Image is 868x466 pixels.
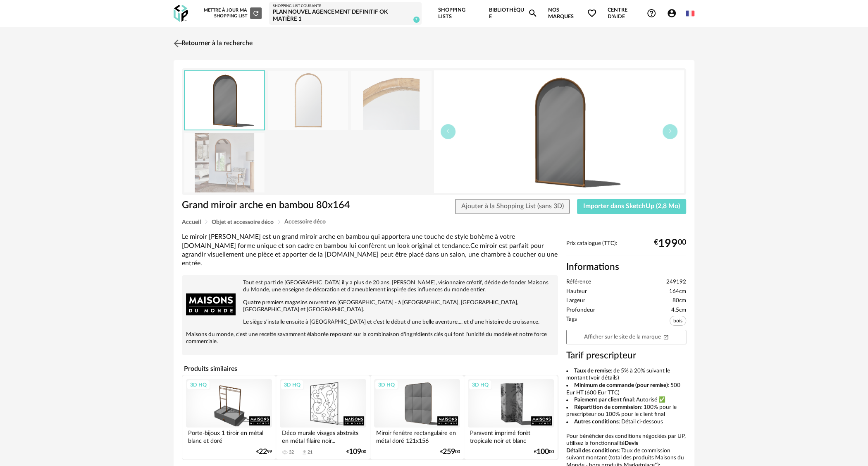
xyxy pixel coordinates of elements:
div: € 00 [534,449,554,455]
img: brand logo [186,279,236,329]
span: Centre d'aideHelp Circle Outline icon [608,7,656,20]
div: € 00 [440,449,460,455]
div: Prix catalogue (TTC): [566,240,686,255]
li: : 100% pour le prescripteur ou 100% pour le client final [566,404,686,418]
div: Porte-bijoux 1 tiroir en métal blanc et doré [186,428,272,444]
span: 22 [259,449,267,455]
a: 3D HQ Déco murale visages abstraits en métal filaire noir... 32 Download icon 21 €10900 [276,375,370,459]
h1: Grand miroir arche en bambou 80x164 [182,199,387,212]
img: thumbnail.png [434,70,684,193]
span: Accueil [182,219,201,225]
h2: Informations [566,261,686,273]
img: OXP [174,5,188,22]
span: Profondeur [566,307,595,314]
span: Référence [566,279,591,286]
span: Importer dans SketchUp (2,8 Mo) [583,203,680,209]
div: 3D HQ [186,380,210,390]
span: Hauteur [566,288,587,295]
div: Paravent imprimé forêt tropicale noir et blanc [468,428,554,444]
div: Mettre à jour ma Shopping List [202,7,262,19]
div: 3D HQ [468,380,492,390]
span: Help Circle Outline icon [646,8,656,18]
img: grand-miroir-arche-en-bambou-80x164-1000-6-35-249192_1.jpg [268,71,348,130]
div: Breadcrumb [182,219,686,225]
b: Minimum de commande (pour remise) [574,382,668,388]
span: Accessoire déco [284,219,326,225]
b: Autres conditions [574,419,619,425]
li: : de 5% à 20% suivant le montant (voir détails) [566,368,686,382]
h3: Tarif prescripteur [566,350,686,362]
a: Afficher sur le site de la marqueOpen In New icon [566,330,686,344]
span: Tags [566,316,577,328]
b: Taux de remise [574,368,611,374]
span: 100 [537,449,549,455]
b: Paiement par client final [574,397,634,403]
img: svg+xml;base64,PHN2ZyB3aWR0aD0iMjQiIGhlaWdodD0iMjQiIHZpZXdCb3g9IjAgMCAyNCAyNCIgZmlsbD0ibm9uZSIgeG... [172,37,184,49]
li: : Détail ci-dessous [566,418,686,426]
span: Account Circle icon [667,8,677,18]
img: thumbnail.png [185,71,264,130]
span: Account Circle icon [667,8,680,18]
div: 32 [289,449,294,455]
h4: Produits similaires [182,363,558,375]
img: grand-miroir-arche-en-bambou-80x164-1000-6-35-249192_2.jpg [184,133,265,192]
b: Détail des conditions [566,448,619,454]
a: 3D HQ Porte-bijoux 1 tiroir en métal blanc et doré €2299 [182,375,276,459]
span: bois [670,316,686,326]
div: Le miroir [PERSON_NAME] est un grand miroir arche en bambou qui apportera une touche de style boh... [182,233,558,268]
span: Magnify icon [528,8,538,18]
span: Open In New icon [663,334,669,339]
img: fr [686,9,694,18]
li: : Autorisé ✅ [566,396,686,404]
span: Download icon [301,449,308,455]
button: Ajouter à la Shopping List (sans 3D) [455,199,570,214]
span: 4.5cm [671,307,686,314]
p: Quatre premiers magasins ouvrent en [GEOGRAPHIC_DATA] - à [GEOGRAPHIC_DATA], [GEOGRAPHIC_DATA], [... [186,299,554,313]
span: Heart Outline icon [587,8,597,18]
div: Plan nouvel agencement definitif ok matière 1 [273,9,418,23]
span: 80cm [672,297,686,305]
a: Shopping List courante Plan nouvel agencement definitif ok matière 1 7 [273,4,418,23]
p: Le siège s'installe ensuite à [GEOGRAPHIC_DATA] et c'est le début d'une belle aventure.... et d'u... [186,319,554,326]
span: 109 [349,449,361,455]
button: Importer dans SketchUp (2,8 Mo) [577,199,686,214]
span: 249192 [666,279,686,286]
div: 3D HQ [280,380,304,390]
b: Devis [625,440,638,446]
p: Maisons du monde, c'est une recette savamment élaborée reposant sur la combinaison d'ingrédients ... [186,331,554,345]
a: 3D HQ Paravent imprimé forêt tropicale noir et blanc €10000 [464,375,558,459]
img: grand-miroir-arche-en-bambou-80x164-1000-6-35-249192_4.jpg [351,71,431,130]
div: Shopping List courante [273,4,418,9]
span: Largeur [566,297,585,305]
div: Miroir fenêtre rectangulaire en métal doré 121x156 [374,428,460,444]
b: Répartition de commission [574,404,641,410]
span: Objet et accessoire déco [212,219,274,225]
span: 7 [413,17,420,23]
div: 21 [308,449,312,455]
p: Tout est parti de [GEOGRAPHIC_DATA] il y a plus de 20 ans. [PERSON_NAME], visionnaire créatif, dé... [186,279,554,293]
span: Ajouter à la Shopping List (sans 3D) [461,203,564,209]
div: 3D HQ [374,380,398,390]
div: € 00 [346,449,366,455]
a: 3D HQ Miroir fenêtre rectangulaire en métal doré 121x156 €25900 [370,375,464,459]
li: : 500 Eur HT (600 Eur TTC) [566,382,686,396]
div: € 00 [654,240,686,247]
span: 259 [443,449,455,455]
div: € 99 [256,449,272,455]
span: 164cm [669,288,686,295]
div: Déco murale visages abstraits en métal filaire noir... [280,428,366,444]
span: 199 [658,240,678,247]
a: Retourner à la recherche [172,34,253,53]
span: Refresh icon [252,11,260,15]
